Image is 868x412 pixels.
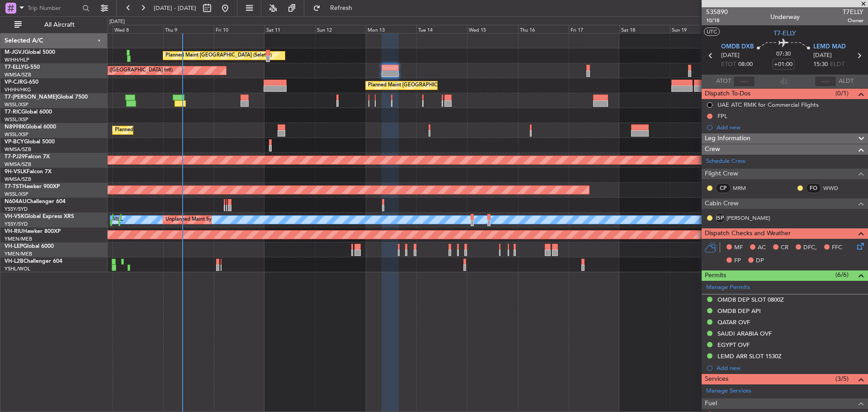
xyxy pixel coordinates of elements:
span: Owner [843,17,863,24]
div: ISP [716,213,724,223]
span: VP-CJR [5,80,23,85]
span: VP-BCY [5,139,24,145]
span: VH-L2B [5,259,24,264]
div: SAUDI ARABIA OVF [717,330,772,337]
a: VH-L2BChallenger 604 [5,259,62,264]
div: Unplanned Maint Sydney ([PERSON_NAME] Intl) [165,213,277,227]
a: VHHH/HKG [5,86,31,93]
a: T7-[PERSON_NAME]Global 7500 [5,95,88,100]
span: T7-PJ29 [5,154,25,160]
a: [PERSON_NAME] [726,214,770,222]
a: YMEN/MEB [5,236,32,242]
a: WMSA/SZB [5,161,31,168]
span: Dispatch Checks and Weather [705,228,791,239]
span: N8998K [5,124,25,130]
span: VH-VSK [5,214,24,219]
a: YSHL/WOL [5,265,30,272]
div: [DATE] [109,18,125,26]
div: Add new [717,364,863,372]
a: WIHH/HLP [5,57,29,63]
span: 9H-VSLK [5,169,27,175]
span: T7-RIC [5,109,21,115]
a: VH-LEPGlobal 6000 [5,244,54,249]
span: Flight Crew [705,169,738,179]
a: WSSL/XSP [5,191,28,198]
div: Planned Maint [GEOGRAPHIC_DATA] (Seletar) [165,49,272,62]
span: ETOT [721,60,736,69]
span: OMDB DXB [721,43,754,52]
a: YMEN/MEB [5,251,32,257]
a: YSSY/SYD [5,221,28,227]
span: N604AU [5,199,27,204]
span: M-JGVJ [5,50,24,55]
div: Sun 12 [315,25,366,33]
div: LEMD ARR SLOT 1530Z [717,352,782,360]
span: 10/18 [706,17,728,24]
a: T7-PJ29Falcon 7X [5,154,50,160]
span: Cabin Crew [705,199,739,209]
div: FO [806,183,821,193]
div: Sat 11 [264,25,315,33]
div: Thu 16 [518,25,569,33]
span: [DATE] - [DATE] [154,4,196,12]
a: MRM [733,184,753,192]
a: WSSL/XSP [5,116,28,123]
div: Fri 17 [569,25,619,33]
div: Underway [770,12,800,22]
div: EGYPT OVF [717,341,750,349]
div: Planned Maint [GEOGRAPHIC_DATA] (Seletar) [115,123,221,137]
input: --:-- [733,76,755,87]
button: All Aircraft [10,18,98,32]
span: 535890 [706,7,728,17]
a: M-JGVJGlobal 5000 [5,50,55,55]
span: FP [734,256,741,265]
a: Schedule Crew [706,157,745,166]
a: T7-ELLYG-550 [5,65,40,70]
div: MEL [113,213,123,227]
span: 15:30 [813,60,828,69]
span: 08:00 [738,60,753,69]
a: VP-BCYGlobal 5000 [5,139,55,145]
a: WMSA/SZB [5,71,31,78]
span: T7-ELLY [774,28,796,38]
span: T7-ELLY [5,65,24,70]
span: All Aircraft [24,22,95,28]
div: QATAR OVF [717,318,750,326]
button: Refresh [309,1,363,15]
a: WWD [823,184,844,192]
a: T7-TSTHawker 900XP [5,184,60,189]
a: T7-RICGlobal 6000 [5,109,52,115]
span: FFC [832,243,842,252]
span: T7-[PERSON_NAME] [5,95,57,100]
div: Sat 18 [619,25,670,33]
span: Crew [705,144,720,155]
div: CP [716,183,731,193]
div: Planned Maint [GEOGRAPHIC_DATA] ([GEOGRAPHIC_DATA] Intl) [368,79,519,92]
div: OMDB DEP SLOT 0800Z [717,296,784,303]
span: 07:30 [776,50,791,59]
a: WSSL/XSP [5,101,28,108]
span: T7ELLY [843,7,863,17]
span: [DATE] [721,51,740,60]
span: Leg Information [705,133,750,144]
a: Manage Permits [706,283,750,292]
span: ATOT [716,77,731,86]
div: Wed 8 [113,25,163,33]
div: Thu 9 [163,25,214,33]
span: Fuel [705,398,717,409]
div: Add new [717,123,863,131]
span: MF [734,243,743,252]
span: Permits [705,270,726,281]
span: ELDT [830,60,844,69]
a: Manage Services [706,387,751,396]
div: FPL [717,112,727,120]
input: Trip Number [28,1,80,15]
span: (6/6) [835,270,849,279]
a: 9H-VSLKFalcon 7X [5,169,52,175]
span: Services [705,374,728,384]
span: T7-TST [5,184,22,189]
div: UAE ATC RMK for Commercial Flights [717,101,819,109]
a: WSSL/XSP [5,131,28,138]
a: VH-RIUHawker 800XP [5,229,61,234]
a: WMSA/SZB [5,146,31,153]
